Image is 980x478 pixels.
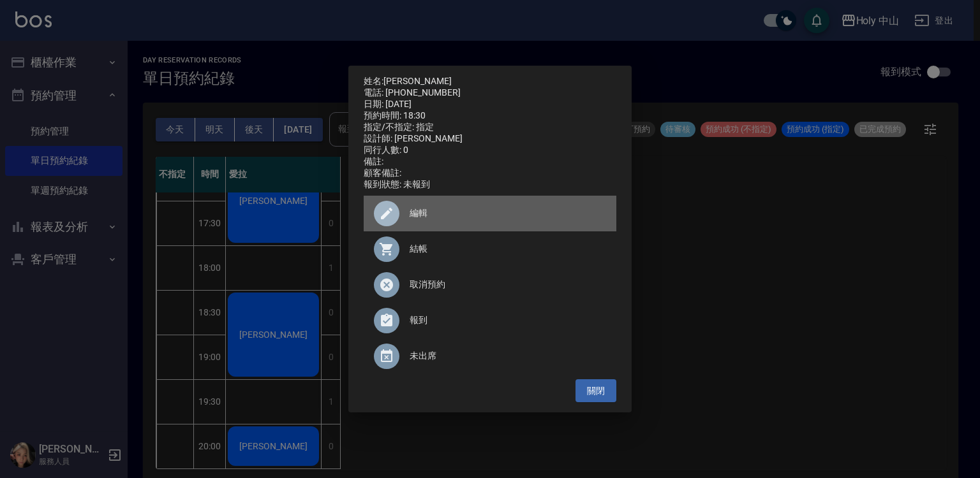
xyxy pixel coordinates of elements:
[364,76,616,87] p: 姓名:
[364,231,616,267] a: 結帳
[364,99,616,110] div: 日期: [DATE]
[383,76,452,86] a: [PERSON_NAME]
[410,206,606,220] span: 編輯
[364,87,616,99] div: 電話: [PHONE_NUMBER]
[364,196,616,231] div: 編輯
[364,267,616,303] div: 取消預約
[410,314,606,327] span: 報到
[575,379,616,403] button: 關閉
[410,349,606,363] span: 未出席
[410,278,606,291] span: 取消預約
[364,303,616,338] div: 報到
[364,145,616,156] div: 同行人數: 0
[364,110,616,122] div: 預約時間: 18:30
[364,338,616,374] div: 未出席
[410,242,606,256] span: 結帳
[364,122,616,133] div: 指定/不指定: 指定
[364,168,616,179] div: 顧客備註:
[364,133,616,145] div: 設計師: [PERSON_NAME]
[364,156,616,168] div: 備註:
[364,179,616,191] div: 報到狀態: 未報到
